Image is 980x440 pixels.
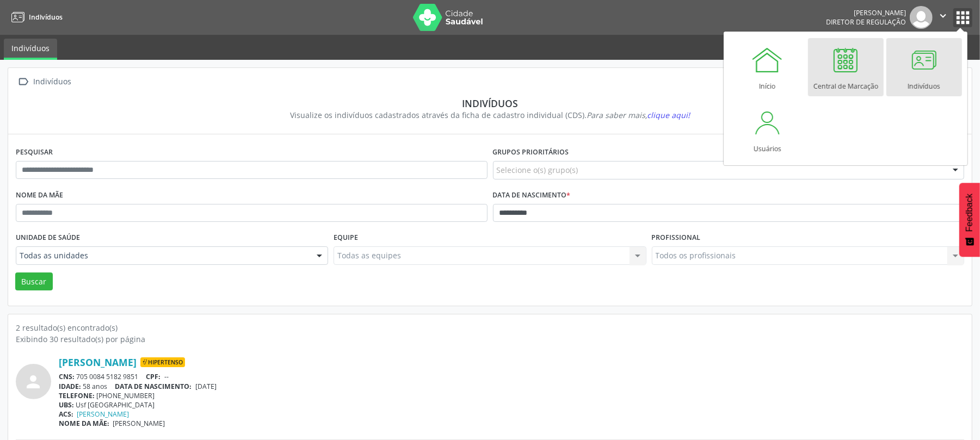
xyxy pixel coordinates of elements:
span: clique aqui! [647,110,690,120]
span: Indivíduos [29,13,63,22]
span: NOME DA MÃE: [59,419,109,428]
i: person [24,372,44,392]
span: Diretor de regulação [826,17,906,27]
span: Hipertenso [140,357,185,367]
div: Exibindo 30 resultado(s) por página [16,333,964,345]
div: Usf [GEOGRAPHIC_DATA] [59,400,964,410]
span: Todas as unidades [20,250,306,261]
span: IDADE: [59,382,81,391]
span: CNS: [59,372,75,381]
div: Visualize os indivíduos cadastrados através da ficha de cadastro individual (CDS). [23,109,957,121]
a: Indivíduos [886,38,962,96]
div: 2 resultado(s) encontrado(s) [16,322,964,333]
div: Indivíduos [32,74,73,90]
div: 705 0084 5182 9851 [59,372,964,381]
i: Para saber mais, [587,110,690,120]
div: Indivíduos [23,97,957,109]
a: [PERSON_NAME] [77,410,130,419]
label: Profissional [652,230,701,246]
label: Data de nascimento [493,187,571,204]
a: Indivíduos [8,8,63,26]
button: Feedback - Mostrar pesquisa [959,183,980,257]
img: img [910,6,933,29]
label: Grupos prioritários [493,144,569,161]
i:  [937,10,949,22]
span: TELEFONE: [59,391,95,400]
a: Início [730,38,805,96]
div: [PHONE_NUMBER] [59,391,964,400]
div: [PERSON_NAME] [826,8,906,17]
span: [DATE] [195,382,217,391]
button: apps [953,8,972,27]
span: [PERSON_NAME] [113,419,165,428]
a:  Indivíduos [16,74,73,90]
button:  [933,6,953,29]
span: DATA DE NASCIMENTO: [115,382,192,391]
label: Pesquisar [16,144,53,161]
a: [PERSON_NAME] [59,356,137,368]
div: 58 anos [59,382,964,391]
span: CPF: [146,372,161,381]
label: Unidade de saúde [16,230,80,246]
i:  [16,74,32,90]
span: UBS: [59,400,74,410]
a: Indivíduos [4,39,57,60]
label: Nome da mãe [16,187,63,204]
label: Equipe [334,230,358,246]
span: -- [164,372,169,381]
a: Central de Marcação [808,38,884,96]
span: ACS: [59,410,73,419]
span: Feedback [965,194,975,232]
span: Selecione o(s) grupo(s) [497,164,578,176]
button: Buscar [15,272,53,291]
a: Usuários [730,101,805,159]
